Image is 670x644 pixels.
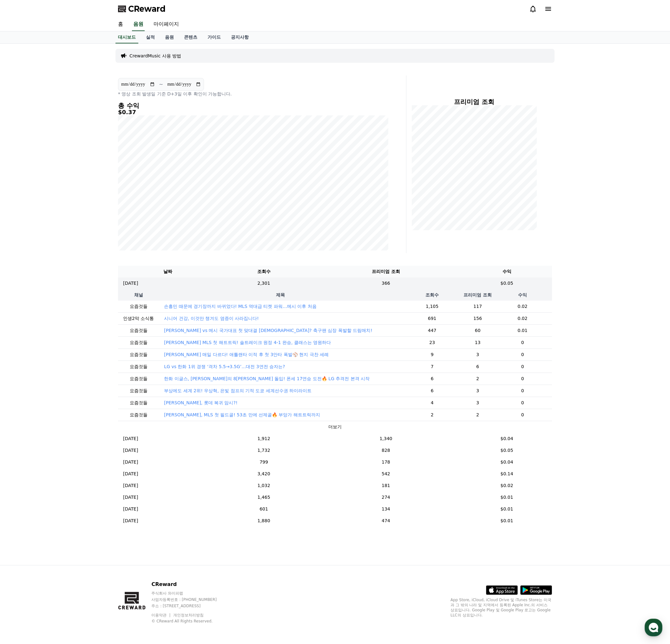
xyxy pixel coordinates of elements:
[151,613,171,617] a: 이용약관
[402,397,462,409] td: 4
[493,348,552,361] td: 0
[118,312,159,324] td: 인생2막 소식통
[462,301,493,313] td: 117
[123,494,138,501] p: [DATE]
[310,468,462,480] td: 542
[123,280,138,287] p: [DATE]
[164,351,329,358] button: [PERSON_NAME] 매일 다르다! 애틀랜타 이적 후 첫 3안타 폭발⚾ 현지 극찬 세례
[450,597,552,618] p: App Store, iCloud, iCloud Drive 및 iTunes Store는 미국과 그 밖의 나라 및 지역에서 등록된 Apple Inc.의 서비스 상표입니다. Goo...
[164,327,372,334] button: [PERSON_NAME] vs 메시 국가대표 첫 맞대결 [DEMOGRAPHIC_DATA]? 축구팬 심장 폭발할 드림매치!
[118,102,388,109] h4: 총 수익
[141,31,160,43] a: 실적
[402,385,462,397] td: 6
[493,336,552,348] td: 0
[462,277,552,289] td: $0.05
[462,324,493,336] td: 60
[310,515,462,527] td: 474
[94,211,109,216] span: Settings
[42,201,82,217] a: Messages
[164,412,320,418] button: [PERSON_NAME], MLS 첫 필드골! 53초 만에 선제골🔥 부앙가 해트트릭까지
[118,109,388,115] h5: $0.37
[493,361,552,373] td: 0
[115,31,138,43] a: 대시보드
[123,506,138,512] p: [DATE]
[217,468,310,480] td: 3,420
[164,339,331,346] button: [PERSON_NAME] MLS 첫 해트트릭! 솔트레이크 원정 4-1 완승, 클래스는 영원하다
[462,266,552,277] th: 수익
[310,445,462,456] td: 828
[129,53,181,59] a: CrewardMusic 사용 방법
[118,385,159,397] td: 요즘것들
[160,31,179,43] a: 음원
[402,373,462,385] td: 6
[462,289,493,301] th: 프리미엄 조회
[462,445,552,456] td: $0.05
[53,211,71,216] span: Messages
[462,336,493,348] td: 13
[493,397,552,409] td: 0
[151,619,229,624] p: © CReward All Rights Reserved.
[179,31,202,43] a: 콘텐츠
[132,18,145,31] a: 음원
[151,597,229,602] p: 사업자등록번호 : [PHONE_NUMBER]
[310,456,462,468] td: 178
[2,201,42,217] a: Home
[462,503,552,515] td: $0.01
[151,581,229,588] p: CReward
[493,289,552,301] th: 수익
[113,18,128,31] a: 홈
[123,517,138,524] p: [DATE]
[164,387,312,394] button: 부상에도 세계 2위! 우상혁, 은빛 점프의 기적 도쿄 세계선수권 하이라이트
[151,591,229,596] p: 주식회사 와이피랩
[164,375,370,382] button: 한화 이글스, [PERSON_NAME]의 8[PERSON_NAME] 돌입! 폰세 17연승 도전🔥 LG 추격전 본격 시작
[164,363,285,370] button: LG vs 한화 1위 경쟁 ‘격차 5.5→3.5G’…대전 3연전 승자는?
[493,373,552,385] td: 0
[128,4,166,14] span: CReward
[16,211,27,216] span: Home
[217,456,310,468] td: 799
[462,361,493,373] td: 6
[310,277,462,289] td: 366
[118,336,159,348] td: 요즘것들
[123,435,138,442] p: [DATE]
[226,31,254,43] a: 공지사항
[164,303,316,309] button: 손흥민 때문에 경기장까지 바뀌었다! MLS 역대급 티켓 파워…메시 이후 처음
[402,409,462,421] td: 2
[462,312,493,324] td: 156
[411,98,537,105] h4: 프리미엄 조회
[159,289,402,301] th: 제목
[402,301,462,313] td: 1,105
[402,324,462,336] td: 447
[493,324,552,336] td: 0.01
[123,482,138,489] p: [DATE]
[151,603,229,608] p: 주소 : [STREET_ADDRESS]
[462,373,493,385] td: 2
[217,445,310,456] td: 1,732
[148,18,184,31] a: 마이페이지
[118,361,159,373] td: 요즘것들
[123,447,138,454] p: [DATE]
[164,315,259,322] button: 시니어 건강, 이것만 챙겨도 염증이 사라집니다!
[310,266,462,277] th: 프리미엄 조회
[164,400,237,406] button: [PERSON_NAME], 롯데 복귀 암시?!
[493,409,552,421] td: 0
[328,424,342,430] button: 더보기
[462,385,493,397] td: 3
[217,266,310,277] th: 조회수
[118,4,166,14] a: CReward
[493,312,552,324] td: 0.02
[217,433,310,445] td: 1,912
[462,456,552,468] td: $0.04
[118,348,159,361] td: 요즘것들
[118,409,159,421] td: 요즘것들
[82,201,122,217] a: Settings
[402,348,462,361] td: 9
[310,503,462,515] td: 134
